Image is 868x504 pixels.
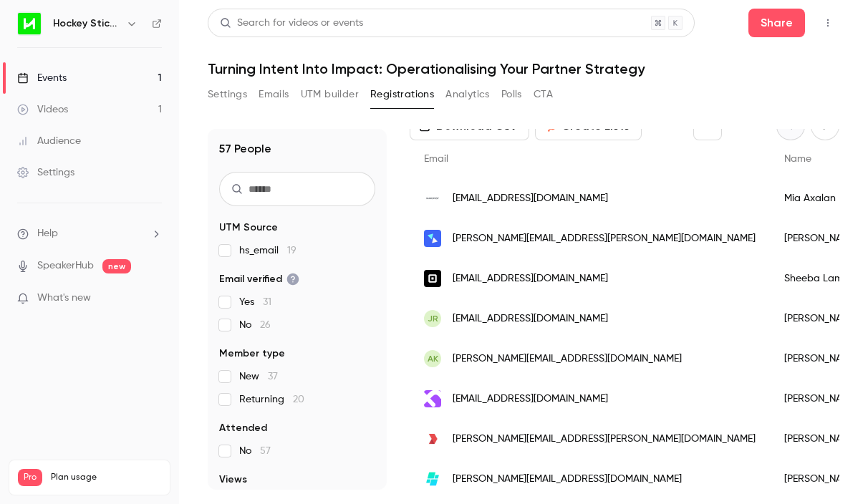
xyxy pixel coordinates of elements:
span: new [102,259,131,273]
span: What's new [37,291,91,306]
span: Returning [239,392,304,407]
a: SpeakerHub [37,258,94,273]
button: Polls [501,83,522,106]
h1: Turning Intent Into Impact: Operationalising Your Partner Strategy [208,60,839,77]
span: 19 [287,246,296,256]
div: Audience [17,134,81,148]
span: No [239,444,271,458]
button: Emails [259,83,289,106]
div: Videos [17,102,68,117]
span: Views [219,472,247,487]
span: [EMAIL_ADDRESS][DOMAIN_NAME] [453,191,608,206]
img: filament.digital [424,390,441,407]
span: Pro [18,469,42,486]
span: 37 [268,372,278,382]
button: Registrations [370,83,434,106]
span: Plan usage [51,472,161,483]
span: Member type [219,346,285,361]
button: Analytics [445,83,490,106]
div: Settings [17,165,74,180]
span: Help [37,226,58,241]
span: Email verified [219,272,299,286]
span: [PERSON_NAME][EMAIL_ADDRESS][DOMAIN_NAME] [453,472,682,487]
span: 57 [260,446,271,456]
h1: 57 People [219,140,271,157]
span: Email [424,154,448,164]
span: Attended [219,421,267,435]
img: rollerdigital.com [424,430,441,447]
span: JR [428,312,438,325]
span: hs_email [239,243,296,258]
div: Search for videos or events [220,16,363,31]
span: Name [784,154,811,164]
span: [EMAIL_ADDRESS][DOMAIN_NAME] [453,392,608,407]
span: [PERSON_NAME][EMAIL_ADDRESS][PERSON_NAME][DOMAIN_NAME] [453,231,756,246]
button: UTM builder [301,83,359,106]
span: [EMAIL_ADDRESS][DOMAIN_NAME] [453,271,608,286]
li: help-dropdown-opener [17,226,162,241]
img: squareup.com [424,270,441,287]
span: Yes [239,295,271,309]
img: Hockey Stick Advisory [18,12,41,35]
span: UTM Source [219,220,278,235]
span: [PERSON_NAME][EMAIL_ADDRESS][DOMAIN_NAME] [453,352,682,367]
span: No [239,318,271,332]
span: 31 [263,297,271,307]
img: helloclever.co [424,230,441,247]
img: kavira.com.au [424,470,441,488]
span: [EMAIL_ADDRESS][DOMAIN_NAME] [453,311,608,326]
iframe: Noticeable Trigger [145,292,162,305]
button: CTA [534,83,553,106]
span: 20 [293,394,304,404]
span: AK [428,352,438,365]
div: Events [17,71,67,85]
button: Share [748,9,805,37]
span: 26 [260,320,271,330]
img: maropost.com [424,190,441,207]
h6: Hockey Stick Advisory [53,16,120,31]
span: [PERSON_NAME][EMAIL_ADDRESS][PERSON_NAME][DOMAIN_NAME] [453,432,756,447]
button: Settings [208,83,247,106]
span: New [239,369,278,384]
